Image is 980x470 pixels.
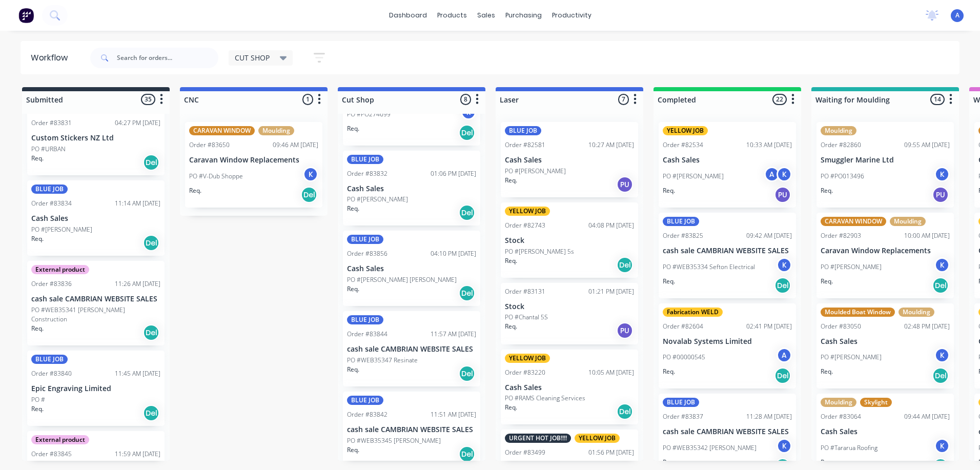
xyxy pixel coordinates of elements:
div: Del [143,154,159,171]
div: BLUE JOB [663,398,699,407]
div: External productOrder #8383611:26 AM [DATE]cash sale CAMBRIAN WEBSITE SALESPO #WEB35341 [PERSON_N... [27,261,165,345]
div: Order #83220 [505,368,545,377]
p: Epic Engraving Limited [31,384,160,393]
span: CUT SHOP [235,52,270,63]
p: Caravan Window Replacements [189,156,318,165]
p: Req. [821,367,833,376]
div: K [303,167,318,182]
div: Order #83650 [189,140,230,150]
div: K [934,348,950,363]
div: 01:56 PM [DATE] [588,448,634,457]
div: Moulding [258,126,294,135]
div: Order #82903 [821,231,861,240]
p: cash sale CAMBRIAN WEBSITE SALES [347,345,476,354]
div: Order #82604 [663,322,703,331]
div: Order #82534 [663,140,703,150]
p: Caravan Window Replacements [821,247,950,255]
div: PU [774,187,791,203]
div: Order #83825 [663,231,703,240]
p: PO #WEB35341 [PERSON_NAME] Construction [31,305,160,324]
div: Order #83834 [31,199,72,208]
span: A [955,11,959,20]
div: BLUE JOBOrder #8384411:57 AM [DATE]cash sale CAMBRIAN WEBSITE SALESPO #WEB35347 ResinateReq.Del [343,311,480,386]
div: K [777,257,792,273]
p: Req. [505,403,517,412]
p: PO #[PERSON_NAME] [505,167,566,176]
p: PO # [31,395,45,404]
div: Del [301,187,317,203]
div: K [934,438,950,454]
p: cash sale CAMBRIAN WEBSITE SALES [31,295,160,303]
p: PO #WEB35342 [PERSON_NAME] [663,443,757,453]
p: Req. [31,154,44,163]
p: Req. [31,324,44,333]
p: Req. [31,234,44,243]
div: Order #83064 [821,412,861,421]
p: PO #PO013496 [821,172,864,181]
div: K [777,167,792,182]
div: 09:46 AM [DATE] [273,140,318,150]
div: URGENT HOT JOB!!!! [505,434,571,443]
img: Factory [18,8,34,23]
div: Order #82743 [505,221,545,230]
div: BLUE JOB [505,126,541,135]
p: Req. [347,204,359,213]
div: 01:06 PM [DATE] [431,169,476,178]
div: YELLOW JOB [663,126,708,135]
div: Order #83832 [347,169,387,178]
div: Del [459,446,475,462]
div: CARAVAN WINDOW [189,126,255,135]
div: 02:41 PM [DATE] [746,322,792,331]
p: Req. [821,277,833,286]
p: Req. [505,176,517,185]
p: PO #RAMS Cleaning Services [505,394,585,403]
div: Del [932,367,949,384]
div: Order #83840 [31,369,72,378]
p: PO #00000545 [663,353,705,362]
div: Order #83131 [505,287,545,296]
div: 11:26 AM [DATE] [115,279,160,289]
div: 01:21 PM [DATE] [588,287,634,296]
div: BLUE JOBOrder #8258110:27 AM [DATE]Cash SalesPO #[PERSON_NAME]Req.PU [501,122,638,197]
div: Del [617,257,633,273]
div: BLUE JOB [347,396,383,405]
div: A [764,167,780,182]
div: 09:42 AM [DATE] [746,231,792,240]
p: Req. [347,124,359,133]
div: Del [774,367,791,384]
div: Del [459,205,475,221]
div: Del [617,403,633,420]
div: YELLOW JOB [505,354,550,363]
a: dashboard [384,8,432,23]
p: PO #PO274699 [347,110,391,119]
div: CARAVAN WINDOWMouldingOrder #8365009:46 AM [DATE]Caravan Window ReplacementsPO #V-Dub ShoppeKReq.Del [185,122,322,208]
p: Req. [663,186,675,195]
p: PO #URBAN [31,145,66,154]
p: Req. [347,284,359,294]
div: Moulding [899,308,934,317]
div: 11:59 AM [DATE] [115,449,160,459]
p: Cash Sales [663,156,792,165]
div: 11:45 AM [DATE] [115,369,160,378]
p: Req. [347,445,359,455]
p: PO #Tararua Roofing [821,443,877,453]
p: PO #WEB35347 Resinate [347,356,418,365]
div: 04:10 PM [DATE] [431,249,476,258]
p: PO #[PERSON_NAME] [663,172,724,181]
div: YELLOW JOB [505,207,550,216]
div: Del [932,277,949,294]
div: BLUE JOB [31,185,68,194]
p: PO #V-Dub Shoppe [189,172,243,181]
div: BLUE JOBOrder #8383201:06 PM [DATE]Cash SalesPO #[PERSON_NAME]Req.Del [343,151,480,226]
div: BLUE JOB [31,355,68,364]
p: Req. [663,367,675,376]
p: PO #[PERSON_NAME] [31,225,92,234]
div: Order #83856 [347,249,387,258]
p: cash sale CAMBRIAN WEBSITE SALES [663,247,792,255]
div: CARAVAN WINDOW [821,217,886,226]
div: Skylight [860,398,892,407]
div: Order #8383104:27 PM [DATE]Custom Stickers NZ LtdPO #URBANReq.Del [27,100,165,175]
div: Del [774,277,791,294]
div: Del [143,235,159,251]
div: 11:51 AM [DATE] [431,410,476,419]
